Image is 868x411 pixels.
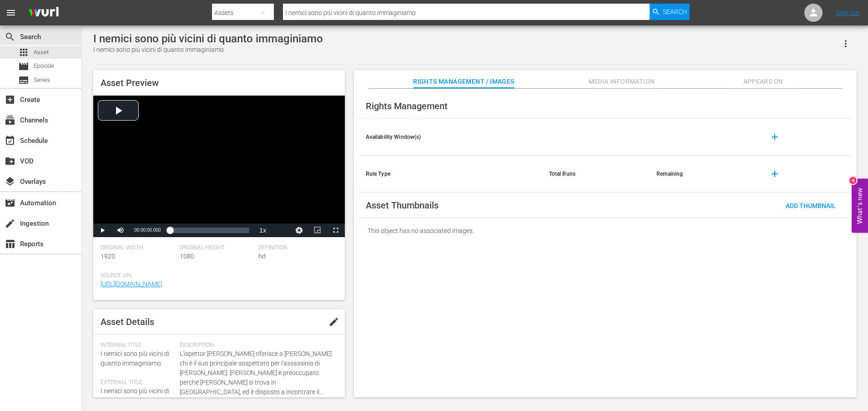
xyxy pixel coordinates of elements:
[542,156,650,193] th: Total Runs
[5,218,15,229] span: Ingestion
[258,244,333,252] span: Definition
[366,200,439,211] span: Asset Thumbnails
[5,238,15,249] span: Reports
[764,163,786,185] button: add
[180,349,333,397] span: L'ispettor [PERSON_NAME] riferisce a [PERSON_NAME] chi è il suo principale sospettato per l'assas...
[852,178,868,233] button: Open Feedback Widget
[180,342,333,349] span: Description:
[5,135,15,146] span: Schedule
[650,4,690,20] button: Search
[258,253,266,260] span: hd
[101,244,175,252] span: Original Width
[93,96,345,237] div: Video Player
[5,31,15,42] span: Search
[308,223,327,237] button: Picture-in-Picture
[180,253,194,260] span: 1080
[327,223,345,237] button: Fullscreen
[778,202,843,209] span: Add Thumbnail
[358,156,542,193] th: Rule Type
[5,94,15,105] span: Create
[254,223,272,237] button: Playback Rate
[180,244,254,252] span: Original Height
[729,76,797,87] span: Appears On
[328,316,339,327] span: edit
[22,2,66,24] img: ans4CAIJ8jUAAAAAAAAAAAAAAAAAAAAAAAAgQb4GAAAAAAAAAAAAAAAAAAAAAAAAJMjXAAAAAAAAAAAAAAAAAAAAAAAAgAT5G...
[764,126,786,148] button: add
[101,253,115,260] span: 1920
[5,156,15,167] span: VOD
[358,119,542,156] th: Availability Window(s)
[18,61,29,72] span: Episode
[358,218,852,244] div: This object has no associated images.
[101,77,159,88] span: Asset Preview
[366,101,448,112] span: Rights Management
[111,223,130,237] button: Mute
[93,223,111,237] button: Play
[323,311,345,333] button: edit
[18,47,29,58] span: apps
[849,177,857,184] div: 6
[101,280,162,288] a: [URL][DOMAIN_NAME]
[5,7,16,18] span: menu
[5,198,15,208] span: movie_filter
[101,342,175,349] span: Internal Title:
[34,48,49,57] span: Asset
[5,176,15,187] span: Overlays
[34,61,54,71] span: Episode
[101,387,169,404] span: I nemici sono più vicini di quanto immaginiamo
[5,115,15,126] span: Channels
[101,316,154,327] span: Asset Details
[101,350,169,367] span: I nemici sono più vicini di quanto immaginiamo
[836,9,859,16] a: Sign Out
[93,45,323,55] div: I nemici sono più vicini di quanto immaginiamo
[101,379,175,386] span: External Title:
[769,132,780,142] span: add
[769,168,780,179] span: add
[101,272,333,279] span: Source Url
[663,4,687,20] span: Search
[649,156,757,193] th: Remaining
[413,76,514,87] span: Rights Management / Images
[18,75,29,86] span: Series
[778,197,843,213] button: Add Thumbnail
[34,76,50,85] span: Series
[588,76,656,87] span: Media Information
[170,228,249,233] div: Progress Bar
[290,223,308,237] button: Jump To Time
[134,228,161,233] span: 00:00:00.000
[93,32,323,45] div: I nemici sono più vicini di quanto immaginiamo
